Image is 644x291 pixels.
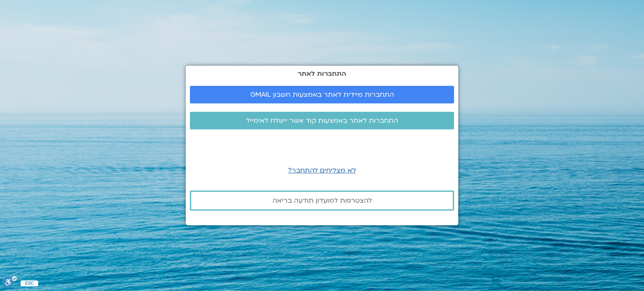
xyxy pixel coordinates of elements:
[250,91,394,98] span: התחברות מיידית לאתר באמצעות חשבון GMAIL
[190,70,454,77] h2: התחברות לאתר
[273,197,372,204] span: להצטרפות למועדון תודעה בריאה
[288,166,356,175] a: לא מצליחים להתחבר?
[190,191,454,211] a: להצטרפות למועדון תודעה בריאה
[190,112,454,129] a: התחברות לאתר באמצעות קוד אשר יישלח לאימייל
[246,117,398,124] span: התחברות לאתר באמצעות קוד אשר יישלח לאימייל
[190,86,454,103] a: התחברות מיידית לאתר באמצעות חשבון GMAIL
